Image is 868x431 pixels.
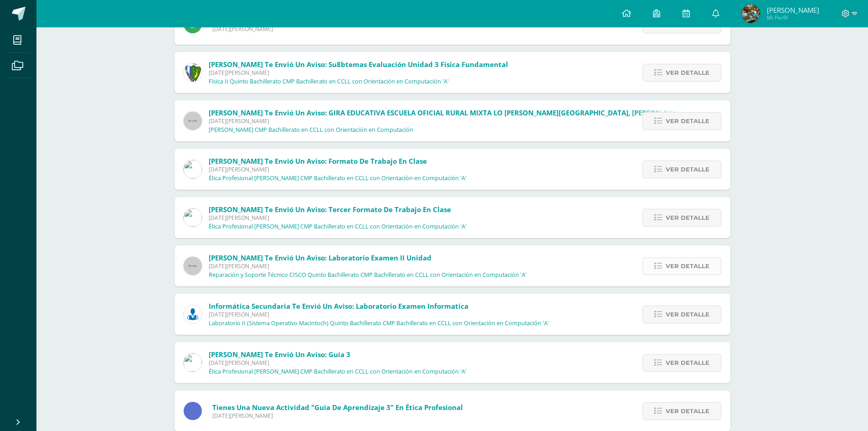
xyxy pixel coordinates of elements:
img: 60x60 [184,112,202,130]
span: [DATE][PERSON_NAME] [209,166,467,173]
span: [PERSON_NAME] te envió un aviso: Su8btemas Evaluación Unidad 3 Física Fundamental [209,60,508,69]
span: [DATE][PERSON_NAME] [212,412,463,420]
p: Laboratorio II (Sistema Operativo Macintoch) Quinto Bachillerato CMP Bachillerato en CCLL con Ori... [209,320,549,327]
img: 6dfd641176813817be49ede9ad67d1c4.png [184,353,202,372]
img: d7d6d148f6dec277cbaab50fee73caa7.png [184,63,202,82]
span: [DATE][PERSON_NAME] [209,359,467,367]
span: [DATE][PERSON_NAME] [209,214,467,222]
p: Física II Quinto Bachillerato CMP Bachillerato en CCLL con Orientación en Computación 'A' [209,78,449,85]
span: Mi Perfil [767,14,819,21]
span: Tienes una nueva actividad "Guia de aprendizaje 3" En Ética Profesional [212,403,463,412]
span: Ver detalle [666,64,709,81]
span: [DATE][PERSON_NAME] [209,311,549,318]
img: 60x60 [184,257,202,275]
span: [DATE][PERSON_NAME] [209,117,760,125]
span: [PERSON_NAME] [767,5,819,15]
img: 3ccdce4e496fa713c5887db2ca22ddbc.png [742,5,760,23]
span: [PERSON_NAME] te envió un aviso: Guía 3 [209,350,350,359]
span: [PERSON_NAME] te envió un aviso: Formato de trabajo en clase [209,156,427,166]
span: [PERSON_NAME] te envió un aviso: GIRA EDUCATIVA ESCUELA OFICIAL RURAL MIXTA LO [PERSON_NAME][GEOG... [209,108,760,117]
span: Ver detalle [666,306,709,323]
span: [PERSON_NAME] te envió un aviso: Tercer formato de trabajo en clase [209,205,451,214]
span: Informática Secundaria te envió un aviso: Laboratorio Examen Informatica [209,301,468,311]
span: [DATE][PERSON_NAME] [212,25,427,33]
p: Ética Profesional [PERSON_NAME] CMP Bachillerato en CCLL con Orientación en Computación 'A' [209,368,467,375]
img: 6dfd641176813817be49ede9ad67d1c4.png [184,208,202,227]
span: Ver detalle [666,113,709,130]
p: Ética Profesional [PERSON_NAME] CMP Bachillerato en CCLL con Orientación en Computación 'A' [209,175,467,182]
span: Ver detalle [666,258,709,275]
p: [PERSON_NAME] CMP Bachillerato en CCLL con Orientación en Computación [209,126,413,134]
span: Ver detalle [666,209,709,226]
img: 6dfd641176813817be49ede9ad67d1c4.png [184,160,202,178]
p: Ética Profesional [PERSON_NAME] CMP Bachillerato en CCLL con Orientación en Computación 'A' [209,223,467,230]
span: Ver detalle [666,403,709,420]
span: [DATE][PERSON_NAME] [209,262,527,270]
p: Reparación y Soporte Técnico CISCO Quinto Bachillerato CMP Bachillerato en CCLL con Orientación e... [209,271,527,279]
span: Ver detalle [666,354,709,371]
span: Ver detalle [666,161,709,178]
img: 6ed6846fa57649245178fca9fc9a58dd.png [184,305,202,323]
span: [DATE][PERSON_NAME] [209,69,508,77]
span: [PERSON_NAME] te envió un aviso: Laboratorio Examen II Unidad [209,253,431,262]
